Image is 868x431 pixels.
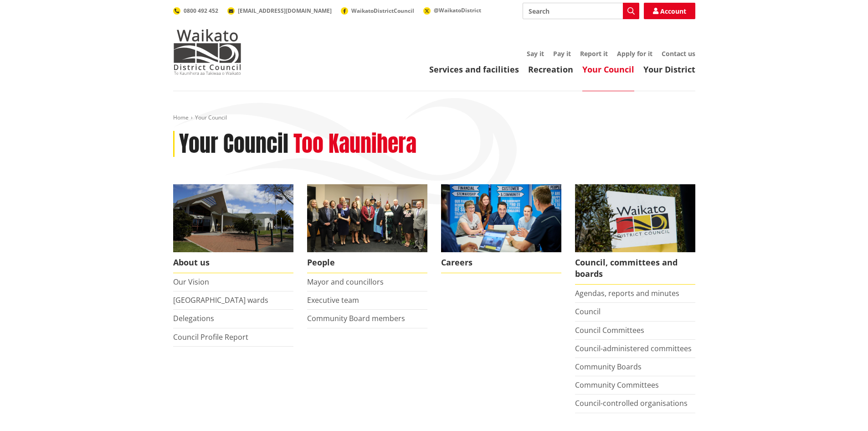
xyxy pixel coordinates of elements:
span: People [307,252,427,273]
span: [EMAIL_ADDRESS][DOMAIN_NAME] [238,7,332,15]
a: Your District [643,64,695,75]
a: Your Council [582,64,634,75]
img: Office staff in meeting - Career page [441,184,561,252]
a: Waikato-District-Council-sign Council, committees and boards [575,184,695,285]
a: 0800 492 452 [173,7,218,15]
img: WDC Building 0015 [173,184,293,252]
a: @WaikatoDistrict [423,6,481,14]
a: Community Board members [307,313,405,323]
a: Delegations [173,313,214,323]
a: Executive team [307,295,359,305]
span: @WaikatoDistrict [434,6,481,14]
a: WaikatoDistrictCouncil [341,7,414,15]
a: 2022 Council People [307,184,427,273]
a: WDC Building 0015 About us [173,184,293,273]
a: Council Committees [575,325,644,335]
img: Waikato-District-Council-sign [575,184,695,252]
a: Community Boards [575,362,642,372]
span: 0800 492 452 [184,7,218,15]
a: Council Profile Report [173,332,248,342]
a: Contact us [662,49,695,58]
a: Agendas, reports and minutes [575,288,679,298]
a: Report it [580,49,608,58]
a: Careers [441,184,561,273]
span: Council, committees and boards [575,252,695,285]
a: Council-administered committees [575,343,692,353]
a: Community Committees [575,380,659,390]
span: Your Council [195,114,227,121]
a: Pay it [553,49,571,58]
a: Say it [527,49,544,58]
nav: breadcrumb [173,114,695,122]
h2: Too Kaunihera [293,131,416,157]
a: [GEOGRAPHIC_DATA] wards [173,295,268,305]
span: WaikatoDistrictCouncil [351,7,414,15]
a: Account [644,3,695,19]
img: Waikato District Council - Te Kaunihera aa Takiwaa o Waikato [173,29,241,75]
img: 2022 Council [307,184,427,252]
a: Mayor and councillors [307,277,384,287]
a: [EMAIL_ADDRESS][DOMAIN_NAME] [227,7,332,15]
span: Careers [441,252,561,273]
a: Council [575,306,601,317]
a: Council-controlled organisations [575,398,688,408]
a: Apply for it [617,49,652,58]
a: Our Vision [173,277,209,287]
input: Search input [523,3,639,19]
a: Home [173,114,189,121]
a: Recreation [528,64,573,75]
span: About us [173,252,293,273]
h1: Your Council [179,131,288,157]
a: Services and facilities [429,64,519,75]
